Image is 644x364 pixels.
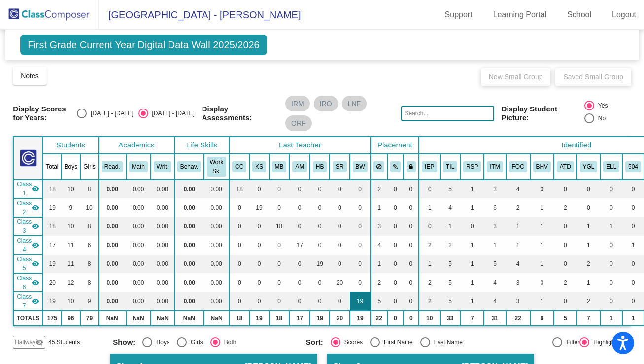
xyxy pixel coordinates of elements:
td: 1 [460,255,484,273]
td: 0 [229,292,249,311]
td: 2 [577,255,601,273]
td: 3 [371,217,387,236]
td: 0 [387,198,404,217]
th: Girls [80,154,99,180]
td: 12 [62,273,81,292]
td: 0.00 [126,236,151,255]
td: 0.00 [174,180,204,198]
td: Heather Bonderer - No Class Name [13,255,43,273]
button: FOC [509,161,527,172]
td: 0 [249,273,269,292]
td: 4 [484,273,506,292]
button: ELL [603,161,619,172]
td: 1 [371,255,387,273]
td: 0 [330,255,349,273]
th: Brooke Wolf [350,154,371,180]
a: Support [437,7,480,23]
span: Display Assessments: [202,105,278,122]
td: 6 [80,236,99,255]
td: 0 [249,236,269,255]
mat-icon: visibility [32,204,39,212]
td: 2 [419,292,440,311]
td: 0 [310,273,330,292]
td: 0 [419,217,440,236]
td: 0 [622,255,644,273]
td: 9 [80,292,99,311]
td: 3 [506,273,530,292]
td: NaN [151,311,174,326]
td: 0 [387,180,404,198]
td: 0 [419,180,440,198]
td: 0 [350,198,371,217]
td: Andrea Marriott - No Class Name [13,236,43,255]
td: NaN [204,311,229,326]
th: Young for grade level [577,154,601,180]
td: 18 [269,217,290,236]
td: NaN [99,311,126,326]
td: 0 [404,217,419,236]
a: School [559,7,599,23]
td: 2 [554,273,577,292]
td: 11 [62,255,81,273]
a: Logout [604,7,644,23]
td: 2 [506,198,530,217]
button: 504 [625,161,641,172]
td: Brooke Wolf - No Class Name [13,292,43,311]
td: 10 [80,198,99,217]
td: 0 [404,273,419,292]
td: 1 [506,236,530,255]
div: [DATE] - [DATE] [148,109,195,118]
button: Writ. [154,161,171,172]
th: Title 1 [440,154,460,180]
td: 0 [229,273,249,292]
td: 1 [530,217,554,236]
span: Class 1 [17,180,32,198]
th: Keep with students [387,154,404,180]
td: 1 [577,273,601,292]
td: 0.00 [174,292,204,311]
td: 0.00 [99,273,126,292]
td: 1 [530,255,554,273]
td: 10 [62,292,81,311]
span: Class 2 [17,199,32,217]
td: Kari Snyder - No Class Name [13,198,43,217]
td: 20 [43,273,61,292]
div: Yes [594,101,608,110]
td: 0.00 [126,292,151,311]
td: 4 [440,198,460,217]
td: 0 [404,180,419,198]
td: 5 [484,255,506,273]
td: 18 [43,217,61,236]
th: Boys [62,154,81,180]
button: HB [313,161,327,172]
td: 0 [622,292,644,311]
mat-chip: LNF [342,96,367,111]
td: 0 [310,180,330,198]
td: 4 [371,236,387,255]
th: Life Skills [174,137,229,154]
td: 0 [289,180,310,198]
mat-chip: IRO [314,96,338,111]
td: 0 [229,198,249,217]
th: Caitlyn Cothern [229,154,249,180]
td: 10 [62,217,81,236]
td: 0 [460,217,484,236]
mat-chip: ORF [285,115,312,131]
td: 0 [530,273,554,292]
th: Difficulty Focusing [506,154,530,180]
td: 0.00 [204,180,229,198]
th: Andrea Marriott [289,154,310,180]
th: Attendance Issues [554,154,577,180]
td: 0.00 [151,236,174,255]
span: Notes [21,72,39,80]
td: 1 [371,198,387,217]
td: 17 [289,236,310,255]
span: Display Student Picture: [502,105,582,122]
td: 0.00 [174,236,204,255]
mat-icon: visibility [32,279,39,287]
td: 0.00 [99,255,126,273]
td: 0 [269,273,290,292]
th: Kari Snyder [249,154,269,180]
td: 2 [371,180,387,198]
td: 5 [440,292,460,311]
